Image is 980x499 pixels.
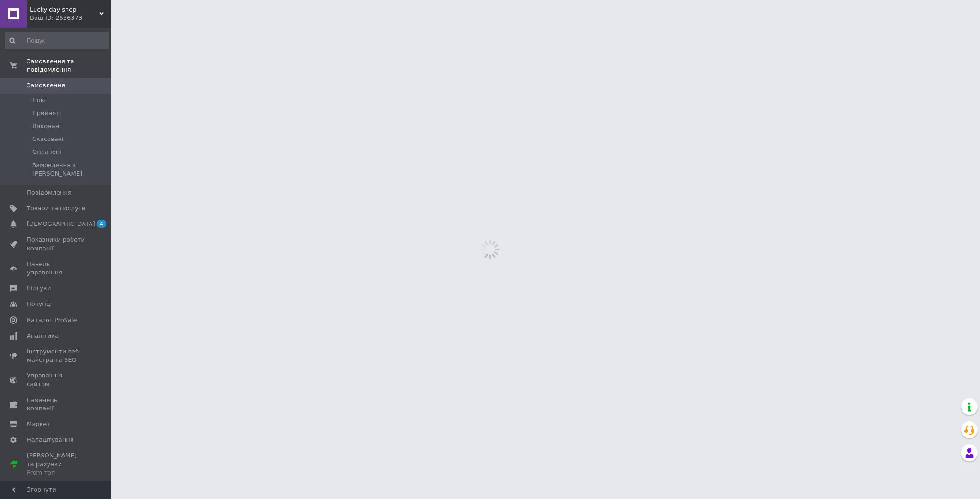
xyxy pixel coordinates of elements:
[27,332,59,340] span: Аналітика
[27,236,85,252] span: Показники роботи компанії
[5,32,109,49] input: Пошук
[27,316,77,324] span: Каталог ProSale
[27,189,72,197] span: Повідомлення
[27,469,85,477] div: Prom топ
[27,260,85,277] span: Панель управління
[27,347,85,364] span: Інструменти веб-майстра та SEO
[27,420,50,428] span: Маркет
[30,14,111,22] div: Ваш ID: 2636373
[27,57,111,74] span: Замовлення та повідомлення
[27,81,65,90] span: Замовлення
[27,436,74,444] span: Налаштування
[27,284,51,292] span: Відгуки
[27,300,52,308] span: Покупці
[32,161,108,178] span: Замовлення з [PERSON_NAME]
[97,220,106,228] span: 4
[32,96,46,104] span: Нові
[32,122,61,130] span: Виконані
[27,204,85,213] span: Товари та послуги
[32,148,61,156] span: Оплачені
[27,451,85,477] span: [PERSON_NAME] та рахунки
[32,109,61,117] span: Прийняті
[27,396,85,413] span: Гаманець компанії
[32,135,64,143] span: Скасовані
[30,6,99,14] span: Lucky day shop
[27,371,85,388] span: Управління сайтом
[27,220,95,228] span: [DEMOGRAPHIC_DATA]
